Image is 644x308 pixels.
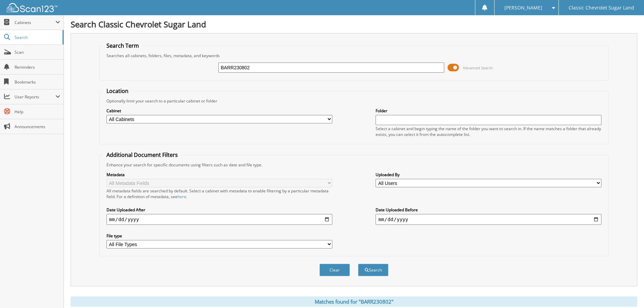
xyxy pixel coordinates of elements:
[569,6,634,10] span: Classic Chevrolet Sugar Land
[15,109,60,115] span: Help
[376,172,601,177] label: Uploaded By
[463,65,493,70] span: Advanced Search
[106,108,332,114] label: Cabinet
[103,162,605,168] div: Enhance your search for specific documents using filters such as date and file type.
[15,20,55,25] span: Cabinets
[106,214,332,225] input: start
[106,207,332,213] label: Date Uploaded After
[15,64,60,70] span: Reminders
[319,264,350,276] button: Clear
[106,233,332,239] label: File type
[71,19,637,30] h1: Search Classic Chevrolet Sugar Land
[103,151,181,159] legend: Additional Document Filters
[71,297,637,307] div: Matches found for "BARR230802"
[177,194,186,199] a: here
[376,207,601,213] label: Date Uploaded Before
[106,172,332,177] label: Metadata
[376,126,601,137] div: Select a cabinet and begin typing the name of the folder you want to search in. If the name match...
[7,3,57,12] img: scan123-logo-white.svg
[358,264,388,276] button: Search
[376,214,601,225] input: end
[504,6,542,10] span: [PERSON_NAME]
[103,98,605,104] div: Optionally limit your search to a particular cabinet or folder
[15,94,55,100] span: User Reports
[103,42,142,49] legend: Search Term
[106,188,332,199] div: All metadata fields are searched by default. Select a cabinet with metadata to enable filtering b...
[15,49,60,55] span: Scan
[103,53,605,58] div: Searches all cabinets, folders, files, metadata, and keywords
[376,108,601,114] label: Folder
[15,79,60,85] span: Bookmarks
[103,87,132,95] legend: Location
[15,124,60,129] span: Announcements
[15,34,59,40] span: Search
